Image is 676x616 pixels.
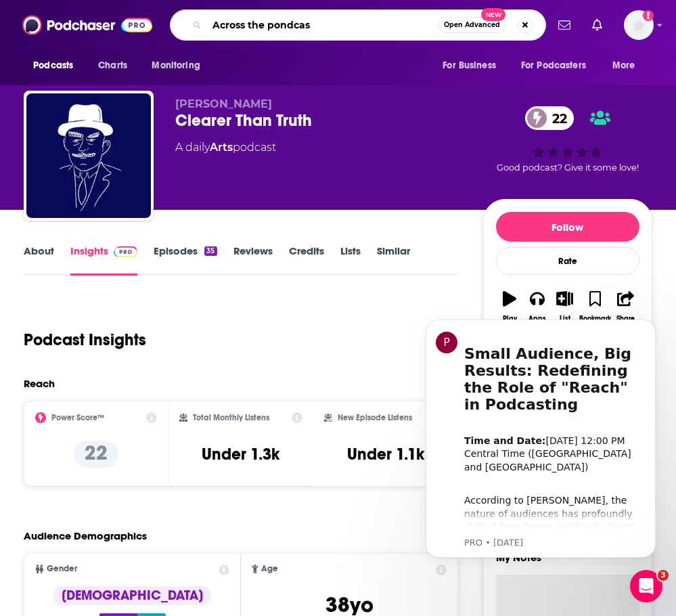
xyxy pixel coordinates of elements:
button: open menu [142,53,217,79]
input: Search podcasts, credits, & more... [207,14,438,36]
button: List [551,282,579,331]
a: Credits [289,244,324,276]
button: Follow [496,212,639,242]
span: Podcasts [33,56,73,75]
a: Show notifications dropdown [587,14,608,37]
iframe: Intercom live chat [630,570,662,602]
a: InsightsPodchaser Pro [70,244,137,276]
span: 22 [539,106,574,130]
span: For Business [443,56,496,75]
button: Open AdvancedNew [438,17,506,33]
button: open menu [603,53,652,79]
iframe: Intercom notifications message [405,307,676,566]
a: Similar [377,244,410,276]
span: Monitoring [152,56,200,75]
h1: Podcast Insights [24,330,146,350]
h2: New Episode Listens [338,413,412,422]
span: Charts [98,56,127,75]
svg: Add a profile image [643,10,654,21]
div: A daily podcast [175,139,276,156]
h2: Reach [24,377,55,390]
a: About [24,244,54,276]
button: open menu [24,53,91,79]
span: Age [261,565,278,573]
button: Bookmark [579,282,612,331]
span: For Podcasters [521,56,586,75]
button: Show profile menu [624,10,654,40]
span: Logged in as LoriBecker [624,10,654,40]
img: Podchaser Pro [114,246,137,257]
button: Play [496,282,524,331]
span: Gender [47,565,77,573]
button: Share [612,282,639,331]
img: Clearer Than Truth [26,93,151,218]
span: Open Advanced [444,22,500,28]
span: 3 [658,570,669,581]
a: 22 [525,106,574,130]
span: Good podcast? Give it some love! [497,162,639,173]
a: Arts [210,141,233,154]
div: Search podcasts, credits, & more... [170,9,546,41]
h2: Power Score™ [51,413,104,422]
h2: Audience Demographics [24,529,147,542]
div: [DEMOGRAPHIC_DATA] [53,586,211,605]
img: Podchaser - Follow, Share and Rate Podcasts [22,12,152,38]
img: User Profile [624,10,654,40]
button: open menu [512,53,606,79]
h3: Under 1.1k [347,444,424,464]
button: open menu [433,53,513,79]
span: [PERSON_NAME] [175,97,272,110]
a: Episodes35 [154,244,217,276]
div: 22Good podcast? Give it some love! [483,97,652,181]
a: Lists [340,244,361,276]
a: Show notifications dropdown [553,14,576,37]
div: Rate [496,247,639,275]
p: 22 [74,441,118,468]
h3: Under 1.3k [202,444,279,464]
span: New [481,8,505,21]
div: 35 [204,246,217,256]
h2: Total Monthly Listens [193,413,269,422]
span: More [612,56,635,75]
a: Reviews [233,244,273,276]
a: Charts [89,53,135,79]
button: Apps [524,282,551,331]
